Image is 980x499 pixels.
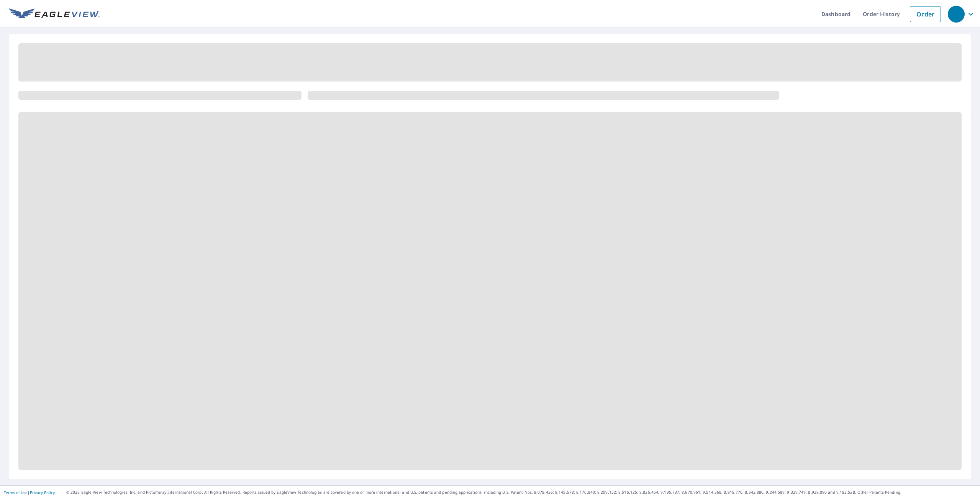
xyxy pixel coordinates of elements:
[9,8,100,20] img: EV Logo
[30,490,55,495] a: Privacy Policy
[66,489,976,495] p: © 2025 Eagle View Technologies, Inc. and Pictometry International Corp. All Rights Reserved. Repo...
[4,490,28,495] a: Terms of Use
[4,490,55,495] p: |
[910,6,941,22] a: Order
